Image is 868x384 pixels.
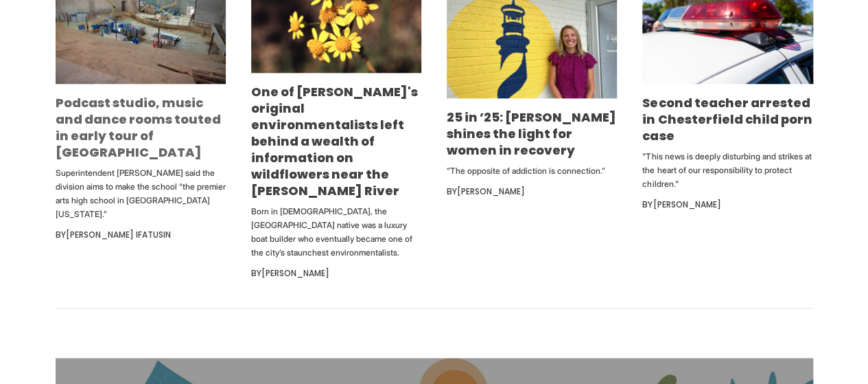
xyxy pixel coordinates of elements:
[251,205,421,260] p: Born in [DEMOGRAPHIC_DATA], the [GEOGRAPHIC_DATA] native was a luxury boat builder who eventually...
[457,185,525,197] a: [PERSON_NAME]
[251,265,421,282] div: By
[447,183,617,200] div: By
[447,164,617,178] p: “The opposite of addiction is connection.”
[261,267,329,279] a: [PERSON_NAME]
[653,199,720,210] a: [PERSON_NAME]
[642,150,812,191] p: "This news is deeply disturbing and strikes at the heart of our responsibility to protect children."
[251,83,418,199] a: One of [PERSON_NAME]'s original environmentalists left behind a wealth of information on wildflow...
[66,229,171,240] a: [PERSON_NAME] Ifatusin
[642,196,812,213] div: By
[56,227,226,243] div: By
[56,166,226,221] p: Superintendent [PERSON_NAME] said the division aims to make the school “the premier arts high sch...
[642,94,812,144] a: Second teacher arrested in Chesterfield child porn case
[56,94,221,161] a: Podcast studio, music and dance rooms touted in early tour of [GEOGRAPHIC_DATA]
[447,109,616,159] a: 25 in ’25: [PERSON_NAME] shines the light for women in recovery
